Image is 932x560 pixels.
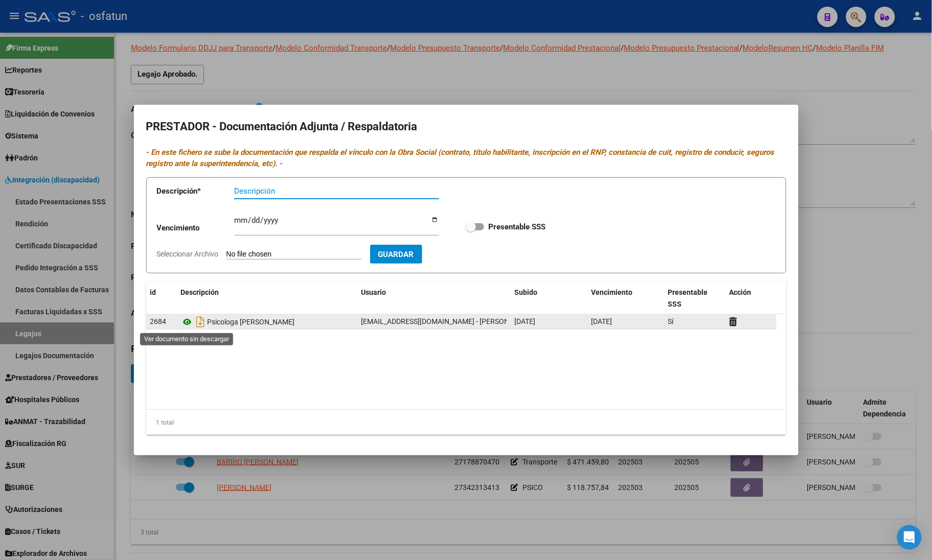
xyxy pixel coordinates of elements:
datatable-header-cell: Subido [511,282,587,315]
datatable-header-cell: Vencimiento [587,282,664,315]
datatable-header-cell: Descripción [177,282,357,315]
span: Guardar [378,250,414,259]
span: Presentable SSS [668,288,708,308]
span: 2684 [150,317,167,325]
span: [DATE] [592,317,612,325]
span: Psicologa [PERSON_NAME] [208,318,295,326]
p: Vencimiento [157,222,234,234]
div: Open Intercom Messenger [897,525,922,550]
strong: Presentable SSS [488,222,545,231]
span: Sí [668,317,674,325]
p: Descripción [157,185,234,197]
i: Descargar documento [194,314,208,330]
div: 1 total [146,410,786,435]
i: - En este fichero se sube la documentación que respalda el vínculo con la Obra Social (contrato, ... [146,148,775,169]
span: id [150,288,156,296]
span: Usuario [361,288,387,296]
h2: PRESTADOR - Documentación Adjunta / Respaldatoria [146,117,786,136]
span: Vencimiento [592,288,633,296]
span: Acción [730,288,752,296]
span: [DATE] [515,317,536,325]
datatable-header-cell: id [146,282,177,315]
span: [EMAIL_ADDRESS][DOMAIN_NAME] - [PERSON_NAME] [361,317,535,325]
span: Descripción [181,288,219,296]
span: Subido [515,288,538,296]
datatable-header-cell: Usuario [357,282,511,315]
datatable-header-cell: Presentable SSS [664,282,725,315]
span: Seleccionar Archivo [157,250,219,258]
datatable-header-cell: Acción [725,282,777,315]
button: Guardar [370,245,422,264]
